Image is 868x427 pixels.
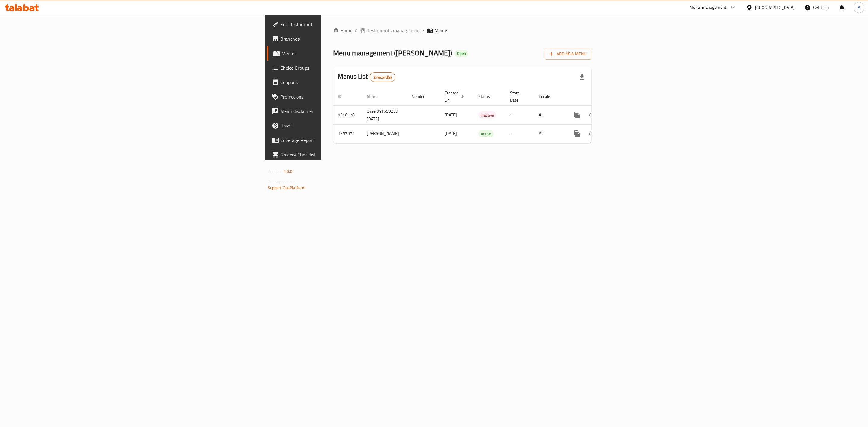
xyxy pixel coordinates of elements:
[267,61,410,75] a: Choice Groups
[267,46,410,61] a: Menus
[267,32,410,46] a: Branches
[367,93,385,100] span: Name
[534,124,565,143] td: All
[858,4,860,11] span: A
[280,122,405,129] span: Upsell
[534,105,565,124] td: All
[565,87,633,106] th: Actions
[268,178,295,186] span: Get support on:
[445,130,457,137] span: [DATE]
[338,93,349,100] span: ID
[510,89,527,104] span: Start Date
[584,108,599,122] button: Change Status
[539,93,558,100] span: Locale
[584,127,599,141] button: Change Status
[280,151,405,158] span: Grocery Checklist
[280,93,405,100] span: Promotions
[570,127,584,141] button: more
[370,74,395,80] span: 2 record(s)
[333,87,633,143] table: enhanced table
[454,50,468,57] div: Open
[478,111,496,119] div: Inactive
[505,124,534,143] td: -
[505,105,534,124] td: -
[280,64,405,71] span: Choice Groups
[281,50,405,57] span: Menus
[445,111,457,119] span: [DATE]
[755,4,795,11] div: [GEOGRAPHIC_DATA]
[333,27,591,34] nav: breadcrumb
[423,27,425,34] li: /
[267,17,410,32] a: Edit Restaurant
[268,184,306,192] a: Support.OpsPlatform
[445,89,466,104] span: Created On
[370,72,396,82] div: Total records count
[267,147,410,162] a: Grocery Checklist
[280,35,405,42] span: Branches
[478,130,494,137] span: Active
[549,50,587,58] span: Add New Menu
[478,130,494,137] div: Active
[338,72,395,82] h2: Menus List
[267,75,410,89] a: Coupons
[280,137,405,144] span: Coverage Report
[412,93,432,100] span: Vendor
[545,49,591,60] button: Add New Menu
[570,108,584,122] button: more
[478,112,496,119] span: Inactive
[454,51,468,56] span: Open
[267,133,410,147] a: Coverage Report
[690,4,727,11] div: Menu-management
[434,27,448,34] span: Menus
[267,118,410,133] a: Upsell
[280,21,405,28] span: Edit Restaurant
[280,79,405,86] span: Coupons
[478,93,498,100] span: Status
[267,104,410,118] a: Menu disclaimer
[280,108,405,115] span: Menu disclaimer
[283,168,293,175] span: 1.0.0
[268,168,282,175] span: Version:
[574,70,589,84] div: Export file
[267,89,410,104] a: Promotions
